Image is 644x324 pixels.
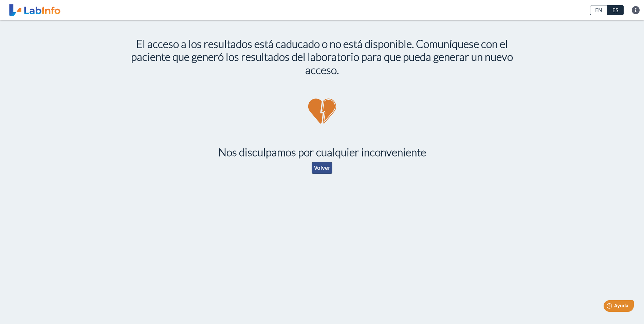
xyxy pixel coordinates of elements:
iframe: Help widget launcher [584,298,637,317]
h1: El acceso a los resultados está caducado o no está disponible. Comuníquese con el paciente que ge... [129,37,516,76]
button: Volver [312,162,333,174]
h1: Nos disculpamos por cualquier inconveniente [129,146,516,159]
a: EN [590,5,607,15]
a: ES [607,5,624,15]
